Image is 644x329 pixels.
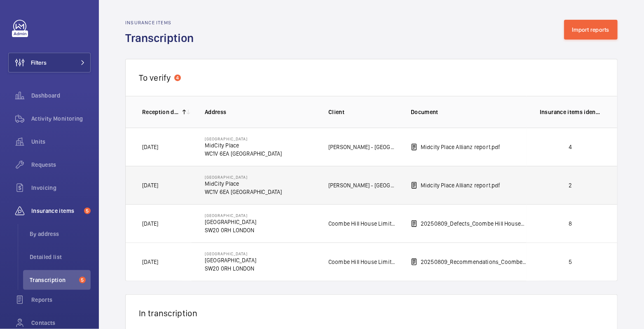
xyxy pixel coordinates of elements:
p: SW20 0RH LONDON [205,226,256,234]
p: Insurance items identified [540,108,601,116]
span: Reports [31,296,91,304]
p: [GEOGRAPHIC_DATA] [205,136,282,141]
p: MidCity Place [205,180,282,188]
p: Reception date [142,108,179,116]
p: WC1V 6EA [GEOGRAPHIC_DATA] [205,149,282,158]
p: Midcity Place Allianz report.pdf [421,181,501,189]
p: [GEOGRAPHIC_DATA] [205,175,282,180]
p: SW20 0RH LONDON [205,264,256,273]
p: 5 [540,258,601,266]
p: [PERSON_NAME] - [GEOGRAPHIC_DATA] [328,181,398,189]
span: Dashboard [31,91,91,100]
p: 8 [540,219,601,228]
p: [GEOGRAPHIC_DATA] [205,213,256,218]
p: 20250809_Recommendations_Coombe Hill House_1-21091483621.pdf [421,258,527,266]
p: [DATE] [142,143,158,151]
p: Midcity Place Allianz report.pdf [421,143,501,151]
span: 5 [84,208,91,214]
span: Activity Monitoring [31,114,91,123]
h1: Transcription [125,30,199,46]
div: To verify [125,59,618,96]
p: 4 [540,143,601,151]
span: Contacts [31,319,91,327]
p: WC1V 6EA [GEOGRAPHIC_DATA] [205,188,282,196]
p: [GEOGRAPHIC_DATA] [205,218,256,226]
p: Address [205,108,315,116]
p: 2 [540,181,601,189]
span: Invoicing [31,184,91,192]
p: [GEOGRAPHIC_DATA] [205,256,256,264]
p: [GEOGRAPHIC_DATA] [205,251,256,256]
p: [DATE] [142,181,158,189]
button: Import reports [564,20,618,40]
span: Filters [31,58,47,67]
p: 20250809_Defects_Coombe Hill House_1-21091483625.pdf [421,219,527,228]
p: [DATE] [142,258,158,266]
span: Transcription [30,276,76,284]
p: [DATE] [142,219,158,228]
button: Filters [8,53,91,72]
p: Document [411,108,527,116]
span: Detailed list [30,253,91,261]
p: Client [328,108,398,116]
span: 5 [79,277,86,283]
span: Units [31,138,91,146]
h2: Insurance items [125,20,199,26]
p: MidCity Place [205,141,282,149]
span: 4 [174,75,181,81]
span: Requests [31,161,91,169]
span: Insurance items [31,207,81,215]
p: [PERSON_NAME] - [GEOGRAPHIC_DATA] [328,143,398,151]
p: Coombe Hill House Limited [328,219,398,228]
p: Coombe Hill House Limited [328,258,398,266]
span: By address [30,230,91,238]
